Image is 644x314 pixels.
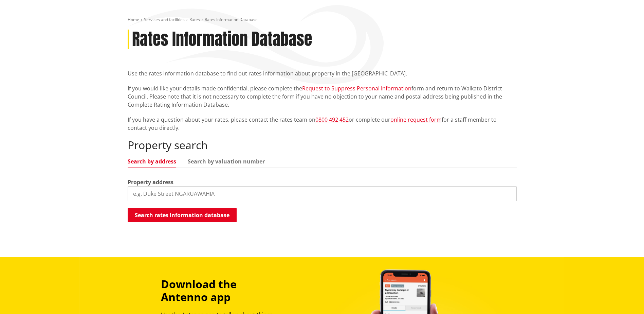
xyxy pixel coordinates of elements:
iframe: Messenger Launcher [613,285,637,310]
h1: Rates Information Database [132,30,312,49]
span: Rates Information Database [205,17,258,22]
a: Home [128,17,139,22]
label: Property address [128,178,173,186]
a: Request to Suppress Personal Information [302,85,411,92]
a: Rates [189,17,200,22]
h3: Download the Antenno app [161,278,284,304]
button: Search rates information database [128,208,237,222]
p: If you would like your details made confidential, please complete the form and return to Waikato ... [128,84,517,109]
a: Search by valuation number [188,159,265,164]
a: Services and facilities [144,17,185,22]
nav: breadcrumb [128,17,517,23]
p: Use the rates information database to find out rates information about property in the [GEOGRAPHI... [128,69,517,77]
p: If you have a question about your rates, please contact the rates team on or complete our for a s... [128,116,517,132]
h2: Property search [128,139,517,152]
a: 0800 492 452 [315,116,349,123]
a: online request form [390,116,442,123]
input: e.g. Duke Street NGARUAWAHIA [128,186,517,201]
a: Search by address [128,159,176,164]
